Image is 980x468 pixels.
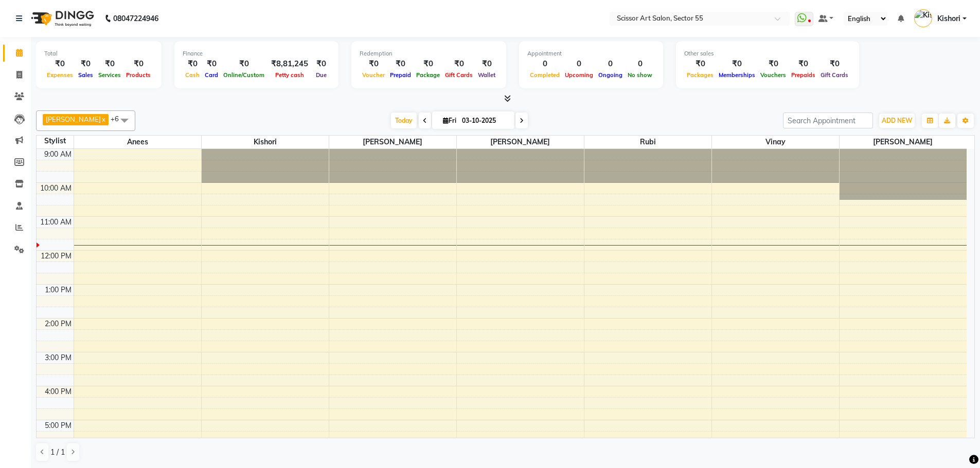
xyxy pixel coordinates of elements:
[442,71,475,79] span: Gift Cards
[313,71,329,79] span: Due
[584,136,711,148] span: Rubi
[183,49,330,58] div: Finance
[76,71,96,79] span: Sales
[360,49,498,58] div: Redemption
[183,71,202,79] span: Cash
[43,386,74,397] div: 4:00 PM
[123,58,153,70] div: ₹0
[44,58,76,70] div: ₹0
[716,58,758,70] div: ₹0
[758,58,789,70] div: ₹0
[43,420,74,431] div: 5:00 PM
[758,71,789,79] span: Vouchers
[712,136,839,148] span: Vinay
[43,285,74,295] div: 1:00 PM
[202,58,221,70] div: ₹0
[74,136,201,148] span: Anees
[440,117,459,124] span: Fri
[113,4,158,33] b: 08047224946
[37,136,74,146] div: Stylist
[596,71,625,79] span: Ongoing
[442,58,475,70] div: ₹0
[360,71,387,79] span: Voucher
[783,113,873,128] input: Search Appointment
[360,58,387,70] div: ₹0
[183,58,202,70] div: ₹0
[43,352,74,363] div: 3:00 PM
[273,71,307,79] span: Petty cash
[43,319,74,329] div: 2:00 PM
[840,136,967,148] span: [PERSON_NAME]
[202,136,329,148] span: Kishori
[391,113,417,128] span: Today
[221,58,267,70] div: ₹0
[76,58,96,70] div: ₹0
[387,71,414,79] span: Prepaid
[882,117,912,124] span: ADD NEW
[101,115,105,123] a: x
[684,58,716,70] div: ₹0
[414,58,442,70] div: ₹0
[475,71,498,79] span: Wallet
[527,58,562,70] div: 0
[527,49,655,58] div: Appointment
[123,71,153,79] span: Products
[562,58,596,70] div: 0
[329,136,456,148] span: [PERSON_NAME]
[879,114,915,128] button: ADD NEW
[42,149,74,160] div: 9:00 AM
[625,58,655,70] div: 0
[716,71,758,79] span: Memberships
[312,58,330,70] div: ₹0
[46,115,101,123] span: [PERSON_NAME]
[818,58,851,70] div: ₹0
[221,71,267,79] span: Online/Custom
[267,58,312,70] div: ₹8,81,245
[818,71,851,79] span: Gift Cards
[26,4,97,33] img: logo
[414,71,442,79] span: Package
[44,71,76,79] span: Expenses
[914,9,932,27] img: Kishori
[111,115,127,123] span: +6
[789,58,818,70] div: ₹0
[475,58,498,70] div: ₹0
[937,13,960,24] span: Kishori
[457,136,584,148] span: [PERSON_NAME]
[684,71,716,79] span: Packages
[39,251,74,261] div: 12:00 PM
[44,49,153,58] div: Total
[96,71,123,79] span: Services
[38,217,74,228] div: 11:00 AM
[596,58,625,70] div: 0
[96,58,123,70] div: ₹0
[202,71,221,79] span: Card
[387,58,414,70] div: ₹0
[789,71,818,79] span: Prepaids
[459,113,510,128] input: 2025-10-03
[50,447,65,458] span: 1 / 1
[38,183,74,194] div: 10:00 AM
[527,71,562,79] span: Completed
[684,49,851,58] div: Other sales
[562,71,596,79] span: Upcoming
[625,71,655,79] span: No show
